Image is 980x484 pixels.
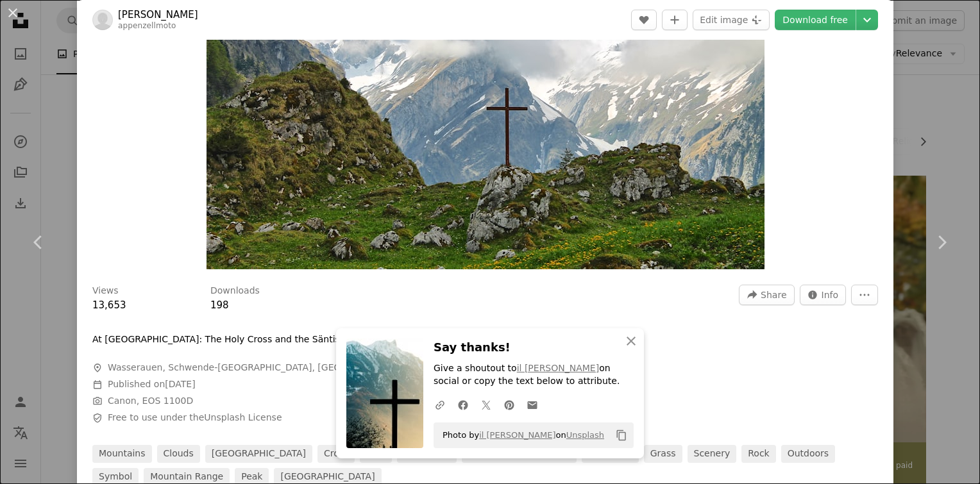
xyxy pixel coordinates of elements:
button: Choose download size [856,10,878,30]
p: At [GEOGRAPHIC_DATA]: The Holy Cross and the Säntis [92,333,340,346]
a: scenery [688,445,737,463]
a: [GEOGRAPHIC_DATA] [205,445,312,463]
p: Give a shoutout to on social or copy the text below to attribute. [434,362,634,388]
h3: Say thanks! [434,338,634,357]
button: Like [631,10,657,30]
a: cross [317,445,355,463]
span: Free to use under the [108,412,282,424]
a: Unsplash License [204,412,282,422]
a: Share over email [521,392,544,417]
a: rock [741,445,775,463]
a: [PERSON_NAME] [118,8,198,21]
a: mountains [92,445,152,463]
h3: Downloads [210,285,260,297]
a: Share on Twitter [475,392,498,417]
span: Photo by on [436,425,604,446]
span: Info [822,285,839,305]
span: Wasserauen, Schwende-[GEOGRAPHIC_DATA], [GEOGRAPHIC_DATA] [108,362,412,374]
a: il [PERSON_NAME] [479,430,555,440]
a: clouds [157,445,200,463]
a: outdoors [781,445,835,463]
img: Go to Claudio Biesele's profile [92,10,113,30]
button: Add to Collection [662,10,688,30]
button: Share this image [739,285,794,305]
span: 198 [210,299,229,311]
h3: Views [92,285,119,297]
button: More Actions [851,285,878,305]
button: Edit image [693,10,770,30]
a: Download free [775,10,856,30]
span: Published on [108,379,196,389]
span: 13,653 [92,299,126,311]
a: Next [903,181,980,304]
span: Share [761,285,786,305]
button: Copy to clipboard [611,424,632,446]
a: Share on Facebook [452,392,475,417]
a: il [PERSON_NAME] [517,363,600,373]
button: Stats about this image [800,285,847,305]
button: Canon, EOS 1100D [108,395,193,408]
a: grass [644,445,682,463]
a: Share on Pinterest [498,392,521,417]
a: Unsplash [566,430,604,440]
a: appenzellmoto [118,21,176,30]
time: May 17, 2024 at 1:07:41 PM GMT+4 [165,379,195,389]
